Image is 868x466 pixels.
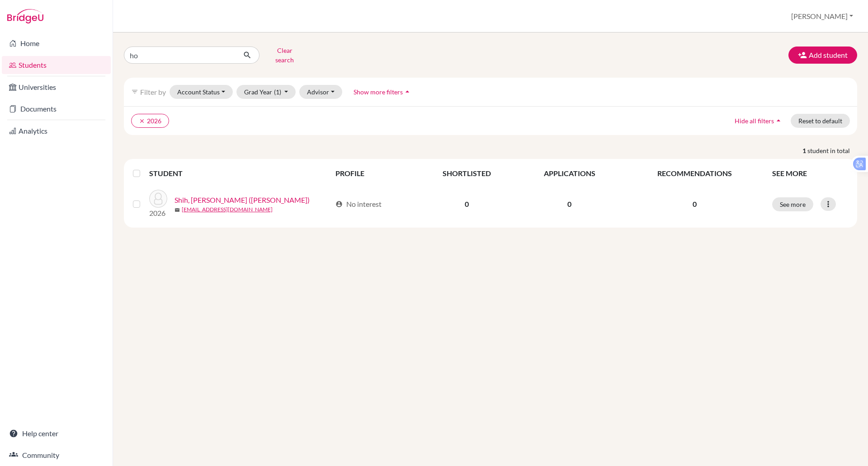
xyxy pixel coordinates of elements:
a: Community [2,446,111,464]
button: clear2026 [131,114,169,128]
p: 0 [628,199,761,210]
span: mail [175,207,180,213]
button: [PERSON_NAME] [787,8,857,25]
button: Reset to default [791,114,850,128]
a: [EMAIL_ADDRESS][DOMAIN_NAME] [182,205,273,214]
span: Hide all filters [735,117,774,125]
a: Documents [2,100,111,118]
td: 0 [517,184,622,224]
img: Bridge-U [7,9,43,23]
a: Home [2,34,111,52]
a: Students [2,56,111,74]
th: PROFILE [330,163,417,184]
input: Find student by name... [124,47,236,64]
span: account_circle [335,200,343,208]
p: 2026 [149,208,167,219]
i: clear [139,118,145,124]
img: Shih, Kao-Tsung (Gorden) [149,190,167,208]
i: filter_list [131,88,138,95]
span: Filter by [140,88,166,96]
button: See more [772,197,813,211]
button: Hide all filtersarrow_drop_up [727,114,791,128]
th: SEE MORE [767,163,854,184]
button: Grad Year(1) [236,85,296,99]
a: Shih, [PERSON_NAME] ([PERSON_NAME]) [175,195,310,205]
th: RECOMMENDATIONS [623,163,767,184]
i: arrow_drop_up [774,116,783,125]
span: Show more filters [354,88,403,96]
span: student in total [807,146,857,155]
strong: 1 [802,146,807,155]
a: Universities [2,78,111,96]
th: APPLICATIONS [517,163,622,184]
th: STUDENT [149,163,330,184]
div: No interest [335,199,382,210]
a: Analytics [2,122,111,140]
button: Clear search [259,43,310,67]
th: SHORTLISTED [417,163,517,184]
i: arrow_drop_up [403,87,412,96]
span: (1) [274,88,281,96]
td: 0 [417,184,517,224]
a: Help center [2,424,111,443]
button: Show more filtersarrow_drop_up [346,85,420,99]
button: Add student [788,47,857,64]
button: Account Status [170,85,233,99]
button: Advisor [299,85,342,99]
